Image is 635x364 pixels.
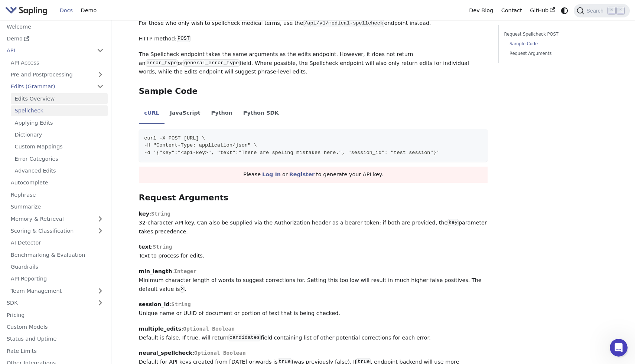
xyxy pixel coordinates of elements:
[584,8,608,14] span: Search
[139,193,488,203] h3: Request Arguments
[3,322,108,332] a: Custom Models
[139,268,172,274] strong: min_length
[11,165,108,176] a: Advanced Edits
[509,40,602,47] a: Sample Code
[146,59,178,67] code: error_type
[139,19,488,28] p: For those who only wish to spellcheck medical terms, use the endpoint instead.
[139,210,488,236] p: : 32-character API key. Can also be supplied via the Authorization header as a bearer token; if b...
[303,20,384,27] code: /api/v1/medical-spellcheck
[139,267,488,294] p: : Minimum character length of words to suggest corrections for. Setting this too low will result ...
[559,5,570,16] button: Switch between dark and light mode (currently system mode)
[3,21,108,32] a: Welcome
[206,103,238,124] li: Python
[11,129,108,140] a: Dictionary
[165,103,206,124] li: JavaScript
[139,243,488,260] p: : Text to process for edits.
[180,285,185,293] code: 3
[617,7,624,14] kbd: K
[11,117,108,128] a: Applying Edits
[289,171,315,177] a: Register
[3,309,108,320] a: Pricing
[139,103,165,124] li: cURL
[5,5,48,16] img: Sapling.ai
[7,262,108,272] a: Guardrails
[139,244,151,250] strong: text
[262,171,281,177] a: Log In
[7,177,108,188] a: Autocomplete
[526,5,559,16] a: GitHub
[194,350,246,356] span: Optional Boolean
[465,5,497,16] a: Dev Blog
[610,339,628,357] iframe: Intercom live chat
[3,334,108,344] a: Status and Uptime
[7,201,108,212] a: Summarize
[7,285,108,296] a: Team Management
[139,211,149,217] strong: key
[3,298,93,308] a: SDK
[144,135,205,141] span: curl -X POST [URL] \
[447,219,458,226] code: key
[11,141,108,152] a: Custom Mappings
[93,45,108,56] button: Collapse sidebar category 'API'
[174,268,196,274] span: Integer
[139,86,488,96] h3: Sample Code
[509,50,602,57] a: Request Arguments
[139,301,170,307] strong: session_id
[3,345,108,356] a: Rate Limits
[238,103,284,124] li: Python SDK
[177,35,191,42] code: POST
[56,5,77,16] a: Docs
[7,249,108,260] a: Benchmarking & Evaluation
[139,325,488,342] p: : Default is false. If true, will return field containing list of other potential corrections for...
[139,50,488,76] p: The Spellcheck endpoint takes the same arguments as the edits endpoint. However, it does not retu...
[139,350,192,356] strong: neural_spellcheck
[139,167,488,183] div: Please or to generate your API key.
[497,5,526,16] a: Contact
[7,226,108,236] a: Scoring & Classification
[574,4,629,17] button: Search (Command+K)
[7,57,108,68] a: API Access
[3,33,108,44] a: Demo
[7,273,108,284] a: API Reporting
[151,211,170,217] span: String
[139,326,182,332] strong: multiple_edits
[11,105,108,116] a: Spellcheck
[93,298,108,308] button: Expand sidebar category 'SDK'
[139,300,488,318] p: : Unique name or UUID of document or portion of text that is being checked.
[7,237,108,248] a: AI Detector
[5,5,50,16] a: Sapling.ai
[7,69,108,80] a: Pre and Postprocessing
[7,189,108,200] a: Rephrase
[139,35,488,43] p: HTTP method:
[7,81,108,92] a: Edits (Grammar)
[183,59,240,67] code: general_error_type
[608,7,615,14] kbd: ⌘
[77,5,101,16] a: Demo
[11,153,108,164] a: Error Categories
[172,301,191,307] span: String
[183,326,235,332] span: Optional Boolean
[3,45,93,56] a: API
[504,31,605,38] a: Request Spellcheck POST
[153,244,172,250] span: String
[144,150,439,155] span: -d '{"key":"<api-key>", "text":"There are speling mistakes here.", "session_id": "test session"}'
[144,142,257,148] span: -H "Content-Type: application/json" \
[7,213,108,224] a: Memory & Retrieval
[11,93,108,104] a: Edits Overview
[228,334,261,341] code: candidates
